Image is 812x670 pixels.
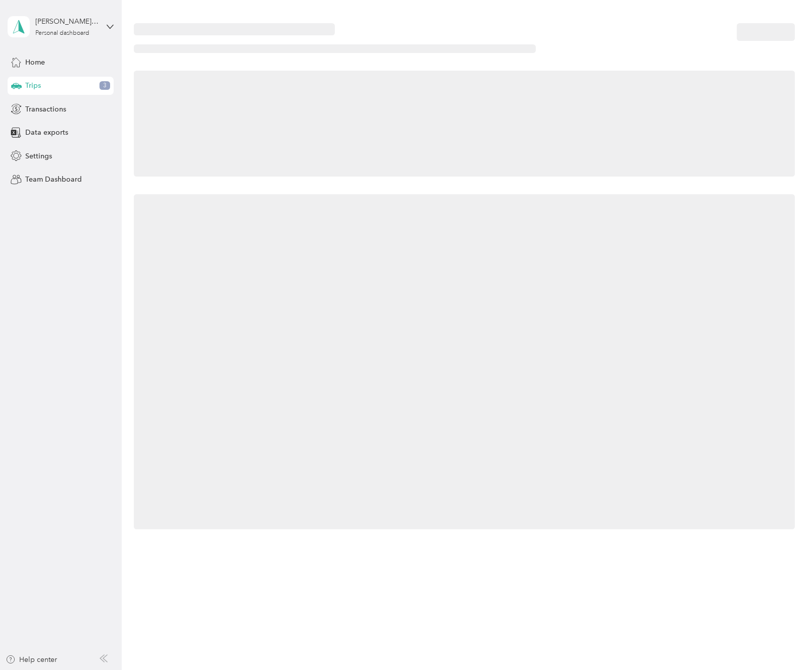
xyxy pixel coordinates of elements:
button: Help center [6,654,57,665]
div: Personal dashboard [35,30,89,36]
span: 3 [99,81,110,90]
span: Trips [25,80,41,91]
span: Home [25,57,45,68]
span: Settings [25,151,52,161]
span: Data exports [25,127,68,138]
iframe: Everlance-gr Chat Button Frame [755,613,812,670]
span: Transactions [25,104,66,115]
span: Team Dashboard [25,174,82,185]
div: [PERSON_NAME][EMAIL_ADDRESS][DOMAIN_NAME] [35,16,98,27]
